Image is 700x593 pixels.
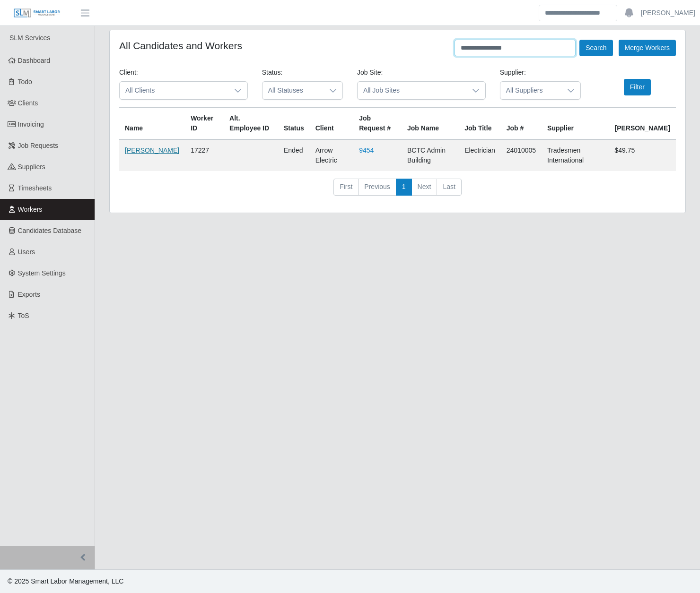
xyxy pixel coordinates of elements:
img: SLM Logo [13,8,61,18]
th: Alt. Employee ID [224,108,278,140]
span: ToS [18,312,29,319]
span: © 2025 Smart Labor Management, LLC [8,577,123,585]
td: $49.75 [609,139,676,171]
span: Suppliers [18,163,45,171]
span: System Settings [18,269,66,277]
span: Users [18,248,35,256]
span: Candidates Database [18,227,82,234]
td: ended [278,139,310,171]
span: Invoicing [18,120,44,128]
a: [PERSON_NAME] [125,146,179,154]
a: 1 [396,179,412,196]
span: Clients [18,99,38,107]
span: Todo [18,78,32,86]
th: Job Name [402,108,459,140]
span: All Clients [120,82,228,99]
span: Workers [18,206,43,213]
span: Exports [18,291,40,298]
td: Arrow Electric [310,139,353,171]
th: Job Request # [353,108,402,140]
td: 17227 [185,139,224,171]
span: All Job Sites [358,82,466,99]
span: All Statuses [262,82,324,99]
span: Job Requests [18,142,59,149]
th: [PERSON_NAME] [609,108,676,140]
a: [PERSON_NAME] [641,8,695,18]
span: Timesheets [18,184,52,192]
a: 9454 [359,146,374,154]
label: Supplier: [500,68,526,77]
label: Job Site: [357,68,383,77]
td: 24010005 [501,139,542,171]
th: Job Title [459,108,501,140]
label: Client: [119,68,138,77]
th: Job # [501,108,542,140]
th: Name [119,108,185,140]
th: Client [310,108,353,140]
button: Filter [624,79,651,95]
h4: All Candidates and Workers [119,40,242,52]
th: Supplier [542,108,609,140]
label: Status: [262,68,283,77]
span: SLM Services [9,34,50,42]
th: Status [278,108,310,140]
button: Search [579,40,612,56]
nav: pagination [119,179,676,203]
th: Worker ID [185,108,224,140]
span: All Suppliers [500,82,561,99]
button: Merge Workers [619,40,676,56]
td: Electrician [459,139,501,171]
span: Dashboard [18,57,51,64]
td: BCTC Admin Building [402,139,459,171]
input: Search [539,5,617,21]
td: Tradesmen International [542,139,609,171]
